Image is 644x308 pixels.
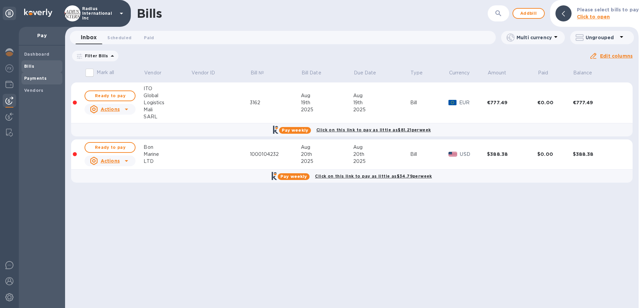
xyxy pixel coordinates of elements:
[411,69,431,76] span: Type
[3,7,16,20] div: Unpin categories
[144,85,191,92] div: ITO
[354,69,385,76] span: Due Date
[144,106,191,113] div: Mali
[315,174,432,179] b: Click on this link to pay as little as $34.79 per week
[513,8,545,19] button: Addbill
[488,69,506,76] p: Amount
[410,151,448,158] div: Bill
[577,7,639,12] b: Please select bills to pay
[85,90,136,101] button: Ready to pay
[101,107,120,112] u: Actions
[5,64,13,72] img: Foreign exchange
[448,152,458,157] img: USD
[573,99,623,106] div: €777.49
[5,80,13,88] img: Wallets
[144,113,191,120] div: SARL
[353,144,410,151] div: Aug
[353,151,410,158] div: 20th
[519,9,539,17] span: Add bill
[24,64,34,69] b: Bills
[91,92,129,100] span: Ready to pay
[144,69,161,76] p: Vendor
[24,52,50,57] b: Dashboard
[459,99,487,106] p: EUR
[354,69,376,76] p: Due Date
[301,144,353,151] div: Aug
[449,69,470,76] p: Currency
[517,34,552,41] p: Multi currency
[460,151,487,158] p: USD
[101,158,120,164] u: Actions
[353,92,410,99] div: Aug
[144,151,191,158] div: Marine
[251,69,264,76] p: Bill №
[24,76,47,81] b: Payments
[302,69,321,76] p: Bill Date
[107,34,131,41] span: Scheduled
[24,32,60,39] p: Pay
[251,69,273,76] span: Bill №
[137,6,162,20] h1: Bills
[573,69,592,76] p: Balance
[538,69,548,76] p: Paid
[144,99,191,106] div: Logistics
[192,69,215,76] p: Vendor ID
[280,174,307,179] b: Pay weekly
[410,99,448,106] div: Bill
[144,158,191,165] div: LTD
[144,144,191,151] div: Bon
[250,151,301,158] div: 1000104232
[301,106,353,113] div: 2025
[82,6,116,20] p: Radius International Inc
[537,151,573,158] div: $0.00
[85,142,136,153] button: Ready to pay
[24,9,52,17] img: Logo
[538,69,557,76] span: Paid
[250,99,301,106] div: 3162
[81,33,97,42] span: Inbox
[97,69,114,76] p: Mark all
[487,99,537,106] div: €777.49
[411,69,423,76] p: Type
[192,69,224,76] span: Vendor ID
[82,53,108,59] p: Filter Bills
[573,151,623,158] div: $388.38
[301,158,353,165] div: 2025
[600,53,633,59] u: Edit columns
[302,69,330,76] span: Bill Date
[144,34,154,41] span: Paid
[488,69,515,76] span: Amount
[282,128,308,133] b: Pay weekly
[144,92,191,99] div: Global
[301,151,353,158] div: 20th
[316,127,431,132] b: Click on this link to pay as little as $81.21 per week
[91,143,129,151] span: Ready to pay
[573,69,601,76] span: Balance
[353,158,410,165] div: 2025
[537,99,573,106] div: €0.00
[144,69,170,76] span: Vendor
[24,88,44,93] b: Vendors
[487,151,537,158] div: $388.38
[586,34,618,41] p: Ungrouped
[577,14,610,19] b: Click to open
[301,99,353,106] div: 19th
[353,99,410,106] div: 19th
[353,106,410,113] div: 2025
[301,92,353,99] div: Aug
